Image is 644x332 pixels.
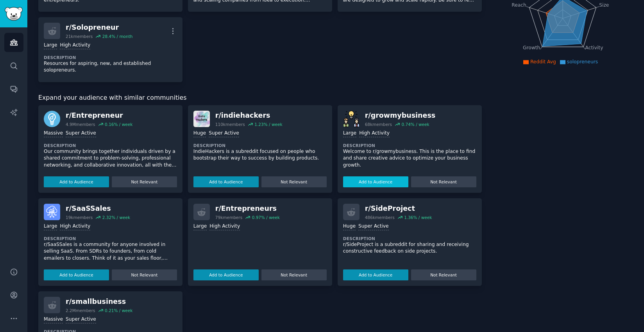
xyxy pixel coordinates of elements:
div: r/ SideProject [365,204,432,214]
div: High Activity [60,42,90,49]
p: Our community brings together individuals driven by a shared commitment to problem-solving, profe... [44,148,177,169]
div: Super Active [66,130,96,137]
div: 2.2M members [66,308,95,313]
dt: Description [44,143,177,148]
div: r/ SaaSSales [66,204,130,214]
span: Expand your audience with similar communities [38,93,186,103]
div: 68k members [365,122,392,127]
button: Add to Audience [343,176,408,187]
p: Resources for aspiring, new, and established solopreneurs. [44,60,177,74]
div: r/ Solopreneur [66,23,132,32]
button: Add to Audience [193,269,259,280]
dt: Description [193,143,327,148]
div: Massive [44,130,63,137]
p: r/SaaSSales is a community for anyone involved in selling SaaS. From SDRs to founders, from cold ... [44,241,177,262]
div: r/ Entrepreneur [66,111,132,120]
dt: Description [44,55,177,60]
div: 4.9M members [66,122,95,127]
tspan: Activity [585,45,603,50]
p: IndieHackers is a subreddit focused on people who bootstrap their way to success by building prod... [193,148,327,162]
div: 19k members [66,215,93,220]
div: Super Active [66,316,96,323]
a: r/Solopreneur21kmembers28.4% / monthLargeHigh ActivityDescriptionResources for aspiring, new, and... [38,17,182,82]
span: Reddit Avg [530,59,556,65]
div: 1.23 % / week [254,122,282,127]
div: 110k members [215,122,245,127]
img: Entrepreneur [44,111,60,127]
div: r/ smallbusiness [66,297,132,307]
button: Not Relevant [261,176,327,187]
div: Large [44,223,57,230]
div: 0.97 % / week [252,215,280,220]
div: 21k members [66,34,93,39]
div: High Activity [209,223,240,230]
span: solopreneurs [567,59,598,65]
button: Add to Audience [44,269,109,280]
button: Add to Audience [193,176,259,187]
button: Add to Audience [44,176,109,187]
div: 28.4 % / month [102,34,133,39]
dt: Description [44,236,177,241]
div: Large [44,42,57,49]
div: r/ Entrepreneurs [215,204,280,214]
div: Large [343,130,356,137]
div: Huge [343,223,356,230]
button: Not Relevant [411,176,476,187]
dt: Description [343,143,476,148]
img: GummySearch logo [5,7,23,21]
div: High Activity [359,130,390,137]
tspan: Reach [512,2,526,7]
p: r/SideProject is a subreddit for sharing and receiving constructive feedback on side projects. [343,241,476,255]
div: 2.32 % / week [102,215,130,220]
div: Large [193,223,207,230]
div: 1.36 % / week [404,215,432,220]
img: indiehackers [193,111,210,127]
img: SaaSSales [44,204,60,220]
tspan: Growth [523,45,540,50]
tspan: Size [599,2,609,7]
dt: Description [343,236,476,241]
div: Huge [193,130,206,137]
div: 0.16 % / week [105,122,132,127]
div: 486k members [365,215,395,220]
div: r/ growmybusiness [365,111,436,120]
p: Welcome to r/growmybusiness. This is the place to find and share creative advice to optimize your... [343,148,476,169]
div: 79k members [215,215,242,220]
button: Add to Audience [343,269,408,280]
div: r/ indiehackers [215,111,283,120]
button: Not Relevant [112,269,177,280]
img: growmybusiness [343,111,360,127]
div: Massive [44,316,63,323]
div: 0.74 % / week [401,122,429,127]
button: Not Relevant [112,176,177,187]
button: Not Relevant [261,269,327,280]
div: Super Active [209,130,239,137]
div: Super Active [358,223,389,230]
div: High Activity [60,223,90,230]
button: Not Relevant [411,269,476,280]
div: 0.21 % / week [105,308,132,313]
